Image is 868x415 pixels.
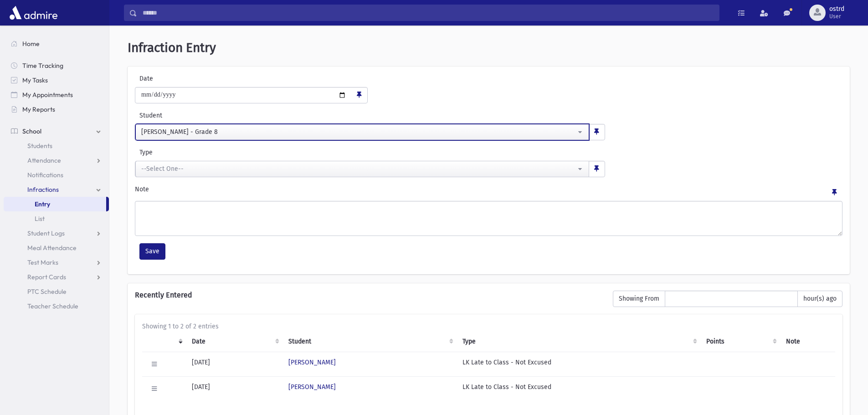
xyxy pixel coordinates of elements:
button: Save [139,243,165,260]
td: [DATE] [186,376,283,401]
span: Entry [35,200,50,208]
span: My Reports [22,105,55,113]
input: Search [137,5,719,21]
a: Student Logs [4,226,109,241]
label: Type [135,148,370,157]
a: Home [4,36,109,51]
th: Type: activate to sort column ascending [457,331,701,352]
a: Students [4,138,109,153]
a: My Appointments [4,87,109,102]
a: [PERSON_NAME] [288,359,336,366]
a: Time Tracking [4,58,109,73]
th: Points: activate to sort column ascending [701,331,781,352]
div: --Select One-- [141,164,576,174]
a: [PERSON_NAME] [288,383,336,391]
span: Test Marks [27,258,58,266]
a: Attendance [4,153,109,168]
span: ostrd [829,5,844,13]
th: Note [781,331,835,352]
span: Student Logs [27,229,65,237]
span: Time Tracking [22,61,63,70]
th: Date: activate to sort column ascending [186,331,283,352]
span: Home [22,40,40,48]
span: Teacher Schedule [27,302,78,310]
td: LK Late to Class - Not Excused [457,352,701,376]
a: List [4,211,109,226]
span: Infractions [27,185,59,194]
a: School [4,124,109,138]
span: Meal Attendance [27,244,77,252]
th: Student: activate to sort column ascending [283,331,457,352]
a: My Tasks [4,73,109,87]
div: [PERSON_NAME] - Grade 8 [141,127,576,137]
span: Showing From [613,291,665,307]
span: Students [27,142,52,150]
h6: Recently Entered [135,291,604,299]
span: School [22,127,41,135]
span: Report Cards [27,273,66,281]
a: Report Cards [4,270,109,284]
span: User [829,13,844,20]
td: LK Late to Class - Not Excused [457,376,701,401]
span: My Tasks [22,76,48,84]
span: Infraction Entry [128,40,216,55]
a: Meal Attendance [4,241,109,255]
a: Teacher Schedule [4,299,109,313]
img: AdmirePro [7,4,60,22]
td: [DATE] [186,352,283,376]
span: Notifications [27,171,63,179]
label: Date [135,74,212,83]
a: Notifications [4,168,109,182]
span: List [35,215,45,223]
button: Goldman, Shuey - Grade 8 [135,124,589,140]
a: PTC Schedule [4,284,109,299]
label: Student [135,111,448,120]
a: My Reports [4,102,109,117]
a: Infractions [4,182,109,197]
div: Showing 1 to 2 of 2 entries [142,322,835,331]
span: My Appointments [22,91,73,99]
span: hour(s) ago [797,291,842,307]
a: Entry [4,197,106,211]
span: PTC Schedule [27,287,67,296]
button: --Select One-- [135,161,589,177]
a: Test Marks [4,255,109,270]
span: Attendance [27,156,61,164]
label: Note [135,184,149,197]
